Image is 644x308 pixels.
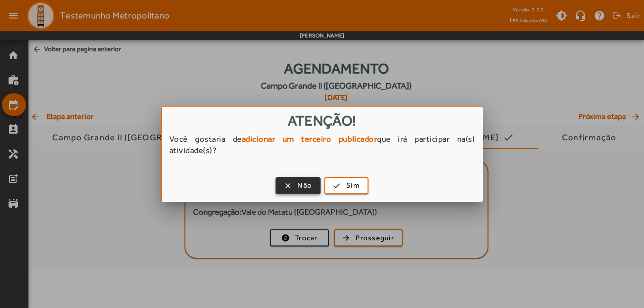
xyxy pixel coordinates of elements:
strong: adicionar um terceiro publicador [242,134,377,144]
div: Você gostaria de que irá participar na(s) atividade(s)? [162,133,483,165]
span: Sim [346,180,360,191]
span: Não [297,180,312,191]
button: Sim [324,177,368,194]
button: Não [276,177,321,194]
span: Atenção! [288,112,357,129]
